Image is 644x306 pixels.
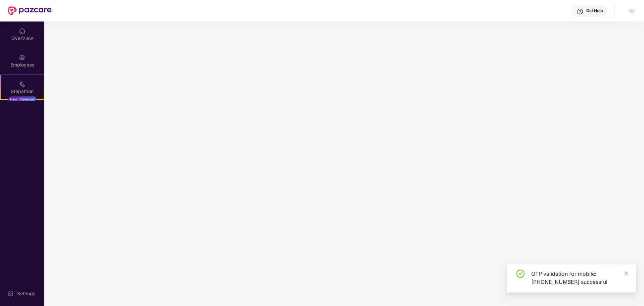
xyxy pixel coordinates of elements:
[19,81,26,87] img: svg+xml;base64,PHN2ZyB4bWxucz0iaHR0cDovL3d3dy53My5vcmcvMjAwMC9zdmciIHdpZHRoPSIyMSIgaGVpZ2h0PSIyMC...
[8,6,52,15] img: New Pazcare Logo
[8,96,36,102] div: New Challenge
[19,54,26,61] img: svg+xml;base64,PHN2ZyBpZD0iRW1wbG95ZWVzIiB4bWxucz0iaHR0cDovL3d3dy53My5vcmcvMjAwMC9zdmciIHdpZHRoPS...
[624,271,629,276] span: close
[586,8,603,13] div: Get Help
[19,28,26,34] img: svg+xml;base64,PHN2ZyBpZD0iSG9tZSIgeG1sbnM9Imh0dHA6Ly93d3cudzMub3JnLzIwMDAvc3ZnIiB3aWR0aD0iMjAiIG...
[516,270,524,278] span: check-circle
[15,290,37,297] div: Settings
[531,270,628,286] div: OTP validation for mobile: [PHONE_NUMBER] successful
[629,8,635,13] img: svg+xml;base64,PHN2ZyBpZD0iRHJvcGRvd24tMzJ4MzIiIHhtbG5zPSJodHRwOi8vd3d3LnczLm9yZy8yMDAwL3N2ZyIgd2...
[7,290,14,297] img: svg+xml;base64,PHN2ZyBpZD0iU2V0dGluZy0yMHgyMCIgeG1sbnM9Imh0dHA6Ly93d3cudzMub3JnLzIwMDAvc3ZnIiB3aW...
[577,8,584,15] img: svg+xml;base64,PHN2ZyBpZD0iSGVscC0zMngzMiIgeG1sbnM9Imh0dHA6Ly93d3cudzMub3JnLzIwMDAvc3ZnIiB3aWR0aD...
[1,88,44,95] div: Stepathon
